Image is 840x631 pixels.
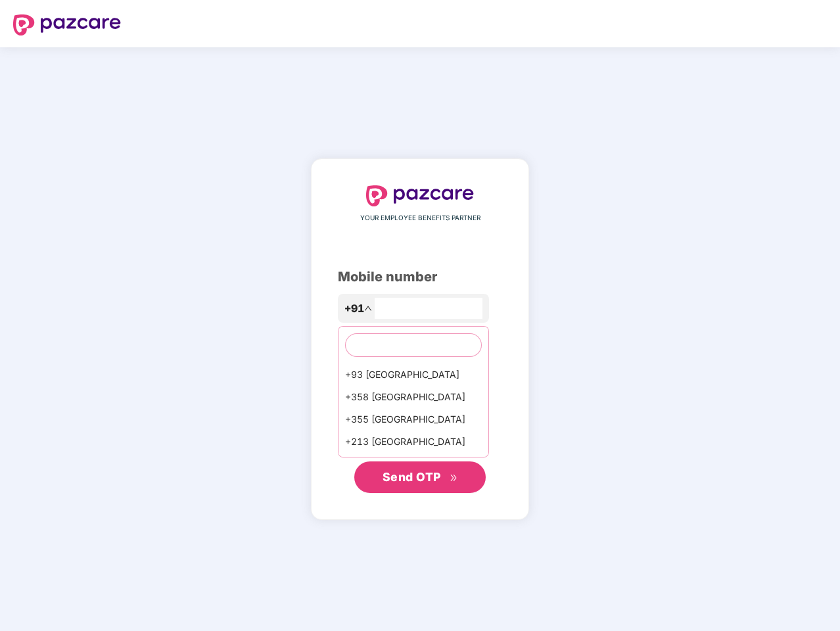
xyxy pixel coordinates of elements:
span: +91 [344,300,364,317]
span: YOUR EMPLOYEE BENEFITS PARTNER [360,213,480,223]
span: double-right [450,474,458,482]
div: +358 [GEOGRAPHIC_DATA] [338,386,488,408]
div: +213 [GEOGRAPHIC_DATA] [338,431,488,453]
span: Send OTP [383,470,441,484]
img: logo [366,185,474,206]
div: +93 [GEOGRAPHIC_DATA] [338,363,488,386]
button: Send OTPdouble-right [354,461,486,493]
img: logo [13,14,121,35]
div: +355 [GEOGRAPHIC_DATA] [338,408,488,431]
div: Mobile number [338,267,502,287]
div: +1684 AmericanSamoa [338,453,488,475]
span: up [364,304,372,312]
